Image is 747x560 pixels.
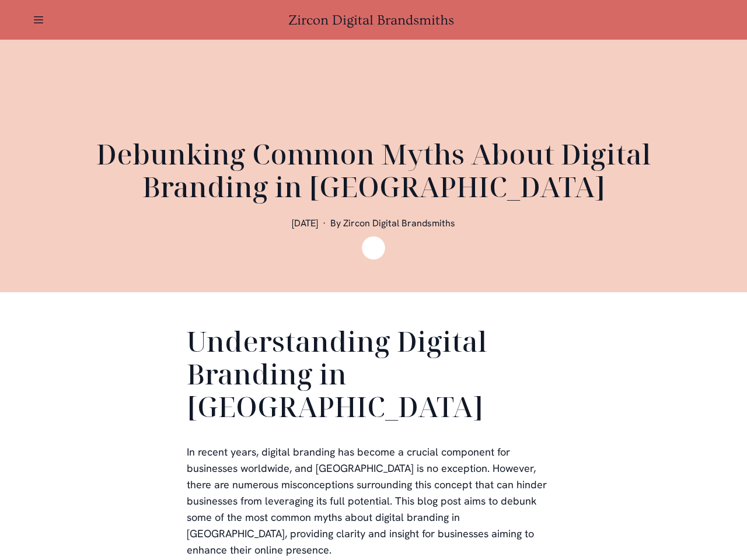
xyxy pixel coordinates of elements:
[330,217,455,229] span: By Zircon Digital Brandsmiths
[187,325,560,428] h2: Understanding Digital Branding in [GEOGRAPHIC_DATA]
[362,236,385,260] img: Zircon Digital Brandsmiths
[93,138,654,203] h1: Debunking Common Myths About Digital Branding in [GEOGRAPHIC_DATA]
[292,217,318,229] span: [DATE]
[187,444,560,558] p: In recent years, digital branding has become a crucial component for businesses worldwide, and [G...
[323,217,326,229] span: ·
[288,12,459,28] a: Zircon Digital Brandsmiths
